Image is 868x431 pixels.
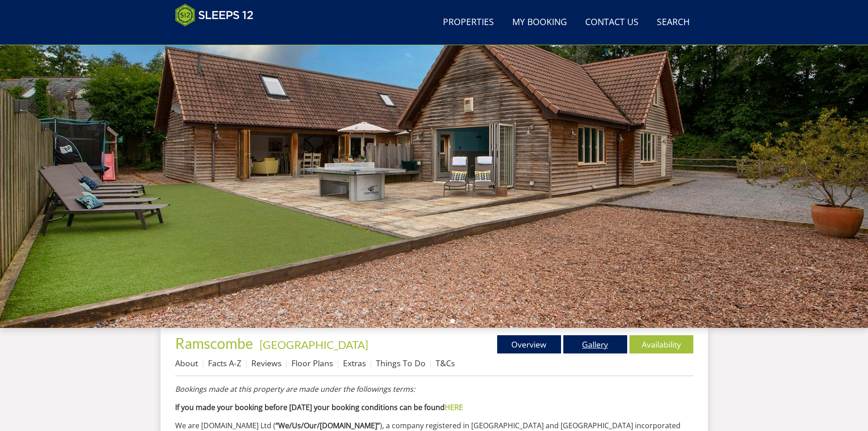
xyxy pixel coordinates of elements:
[175,358,198,369] a: About
[439,12,498,33] a: Properties
[175,334,256,352] a: Ramscombe
[275,421,380,431] strong: “We/Us/Our/[DOMAIN_NAME]”
[251,358,281,369] a: Reviews
[436,358,455,369] a: T&Cs
[175,402,463,412] strong: If you made your booking before [DATE] your booking conditions can be found
[343,358,366,369] a: Extras
[260,338,368,351] a: [GEOGRAPHIC_DATA]
[175,4,254,26] img: Sleeps 12
[175,334,253,352] span: Ramscombe
[629,335,693,353] a: Availability
[291,358,333,369] a: Floor Plans
[208,358,241,369] a: Facts A-Z
[497,335,561,353] a: Overview
[563,335,627,353] a: Gallery
[256,338,368,351] span: -
[171,32,266,40] iframe: Customer reviews powered by Trustpilot
[175,384,415,394] em: Bookings made at this property are made under the followings terms:
[653,12,693,33] a: Search
[376,358,426,369] a: Things To Do
[445,402,463,412] a: HERE
[509,12,571,33] a: My Booking
[582,12,642,33] a: Contact Us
